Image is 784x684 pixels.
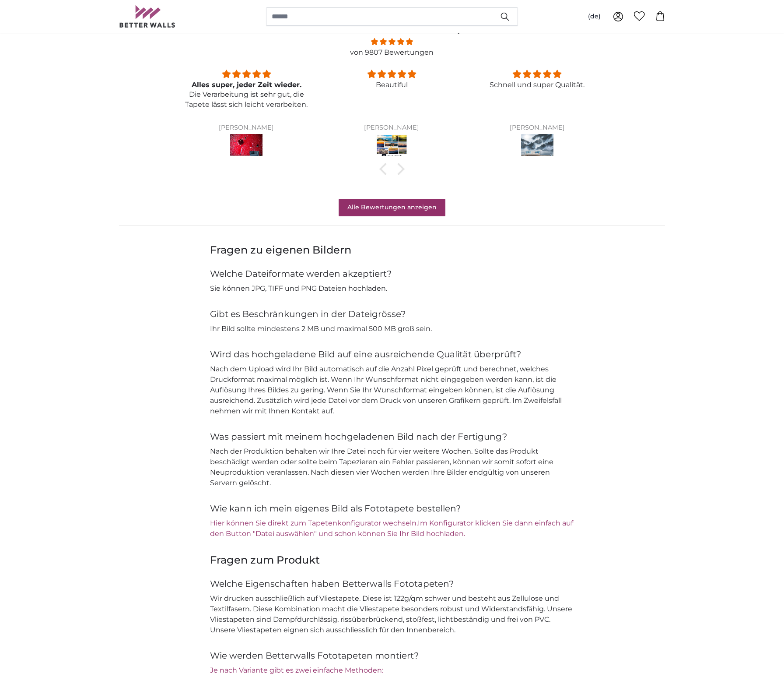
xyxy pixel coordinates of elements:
button: (de) [581,9,608,25]
h3: Fragen zum Produkt [210,553,574,567]
p: Ihr Bild sollte mindestens 2 MB und maximal 500 MB groß sein. [210,324,574,334]
div: 5 stars [329,68,454,80]
a: Hier können Sie direkt zum Tapetenkonfigurator wechseln. [210,519,418,527]
div: 5 stars [475,68,599,80]
img: Fototapete Die Kirsche [230,134,263,159]
img: Betterwalls [119,5,176,28]
h4: Wird das hochgeladene Bild auf eine ausreichende Qualität überprüft? [210,348,574,360]
h3: Fragen zu eigenen Bildern [210,243,574,257]
p: Die Verarbeitung ist sehr gut, die Tapete lässt sich leicht verarbeiten. [184,90,308,109]
h4: Was passiert mit meinem hochgeladenen Bild nach der Fertigung? [210,430,574,443]
p: Schnell und super Qualität. [475,80,599,90]
div: 5 stars [184,68,308,80]
div: Alles super, jeder Zeit wieder. [184,80,308,90]
p: Nach der Produktion behalten wir Ihre Datei noch für vier weitere Wochen. Sollte das Produkt besc... [210,446,574,488]
img: Fototapete Der Wolf in den Wäldern [521,134,554,159]
h4: Welche Dateiformate werden akzeptiert? [210,268,574,280]
a: von 9807 Bewertungen [350,48,434,56]
h4: Gibt es Beschränkungen in der Dateigrösse? [210,308,574,320]
span: 4.81 stars [174,36,610,47]
p: Wir drucken ausschließlich auf Vliestapete. Diese ist 122g/qm schwer und besteht aus Zellulose un... [210,593,574,635]
p: Beautiful [329,80,454,90]
div: [PERSON_NAME] [475,124,599,131]
h4: Welche Eigenschaften haben Betterwalls Fototapeten? [210,578,574,590]
h4: Wie werden Betterwalls Fototapeten montiert? [210,649,574,662]
div: [PERSON_NAME] [329,124,454,131]
h4: Wie kann ich mein eigenes Bild als Fototapete bestellen? [210,502,574,515]
a: Alle Bewertungen anzeigen [339,199,445,216]
p: Sie können JPG, TIFF und PNG Dateien hochladen. [210,283,574,294]
div: [PERSON_NAME] [184,124,308,131]
img: Stockfoto [375,134,408,159]
p: Nach dem Upload wird Ihr Bild automatisch auf die Anzahl Pixel geprüft und berechnet, welches Dru... [210,364,574,416]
